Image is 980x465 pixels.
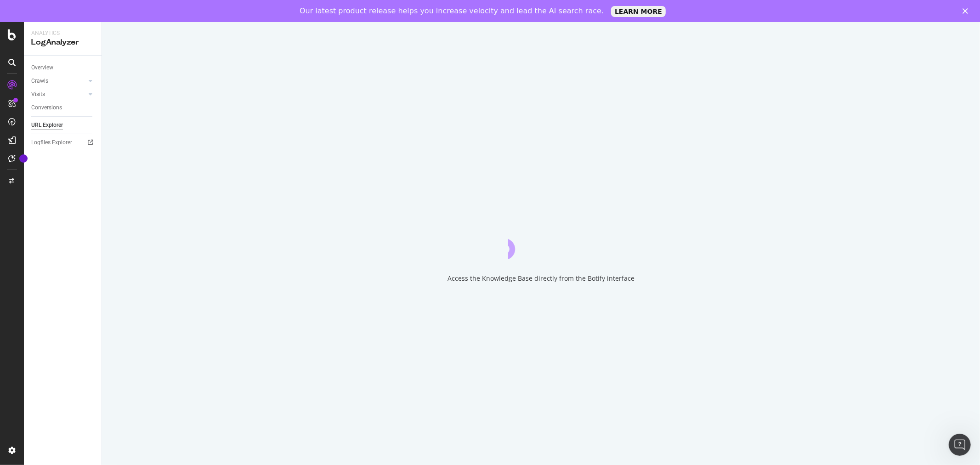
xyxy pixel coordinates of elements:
a: Logfiles Explorer [31,138,95,147]
div: animation [508,226,574,259]
div: Analytics [31,29,94,37]
div: Crawls [31,76,48,86]
div: Conversions [31,103,62,113]
div: Access the Knowledge Base directly from the Botify interface [448,274,634,283]
div: Overview [31,63,53,73]
div: Tooltip anchor [19,154,28,163]
div: Logfiles Explorer [31,138,72,147]
div: Visits [31,90,45,99]
a: LEARN MORE [611,6,666,17]
iframe: Intercom live chat [949,434,971,456]
a: Overview [31,63,95,73]
a: URL Explorer [31,120,95,130]
a: Crawls [31,76,86,86]
div: URL Explorer [31,120,63,130]
a: Conversions [31,103,95,113]
div: LogAnalyzer [31,37,94,48]
div: Our latest product release helps you increase velocity and lead the AI search race. [300,6,604,16]
div: Close [963,8,972,14]
a: Visits [31,90,86,99]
